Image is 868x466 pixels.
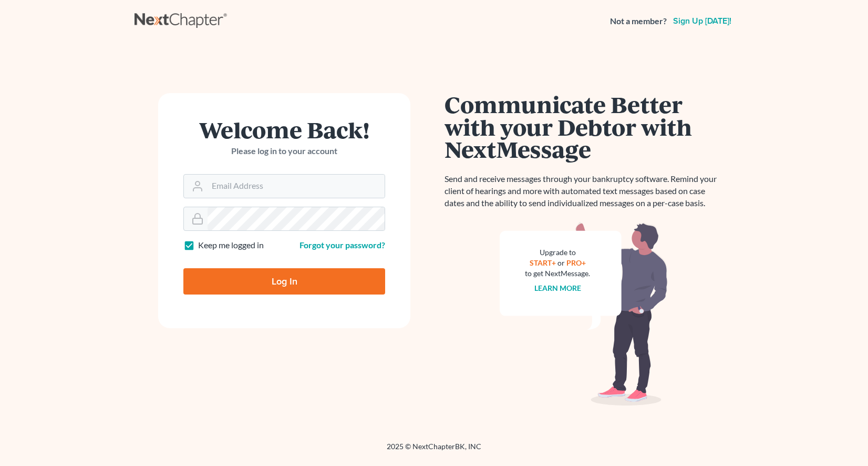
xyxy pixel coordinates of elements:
[610,15,667,27] strong: Not a member?
[299,240,385,250] a: Forgot your password?
[671,17,733,25] a: Sign up [DATE]!
[135,441,733,460] div: 2025 © NextChapterBK, INC
[445,173,723,209] p: Send and receive messages through your bankruptcy software. Remind your client of hearings and mo...
[566,258,586,267] a: PRO+
[530,258,556,267] a: START+
[183,118,385,141] h1: Welcome Back!
[208,175,385,198] input: Email Address
[183,268,385,295] input: Log In
[445,93,723,160] h1: Communicate Better with your Debtor with NextMessage
[500,222,668,406] img: nextmessage_bg-59042aed3d76b12b5cd301f8e5b87938c9018125f34e5fa2b7a6b67550977c72.svg
[183,145,385,157] p: Please log in to your account
[534,283,581,292] a: Learn more
[525,247,590,258] div: Upgrade to
[557,258,565,267] span: or
[525,268,590,279] div: to get NextMessage.
[198,239,264,251] label: Keep me logged in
